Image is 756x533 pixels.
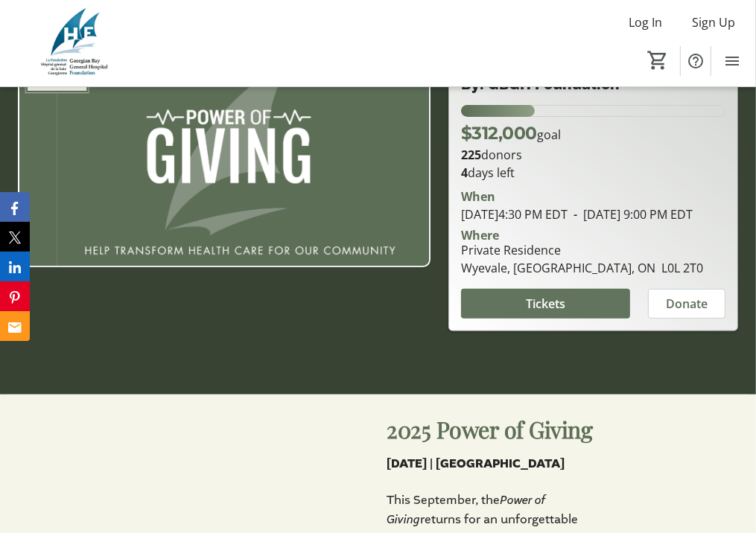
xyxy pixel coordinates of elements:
[692,13,735,31] span: Sign Up
[666,295,708,313] span: Donate
[568,206,583,223] span: -
[680,10,747,34] button: Sign Up
[461,259,703,277] div: Wyevale, [GEOGRAPHIC_DATA], ON L0L 2T0
[461,165,468,181] span: 4
[387,492,500,508] span: This September, the
[387,456,565,472] strong: [DATE] | [GEOGRAPHIC_DATA]
[18,35,431,267] img: Campaign CTA Media Photo
[461,289,630,319] button: Tickets
[461,164,725,182] p: days left
[461,188,495,205] div: When
[461,122,537,144] span: $312,000
[526,295,565,313] span: Tickets
[648,289,725,319] button: Donate
[629,13,662,31] span: Log In
[717,46,747,76] button: Menu
[461,147,481,163] b: 225
[681,46,711,76] button: Help
[461,105,725,117] div: 27.839743589743588% of fundraising goal reached
[568,206,693,223] span: [DATE] 9:00 PM EDT
[387,492,545,529] em: Power of Giving
[461,120,561,146] p: goal
[617,10,674,34] button: Log In
[9,6,142,80] img: Georgian Bay General Hospital Foundation's Logo
[461,241,703,259] div: Private Residence
[644,47,671,74] button: Cart
[461,146,725,164] p: donors
[387,414,592,444] span: 2025 Power of Giving
[461,206,568,223] span: [DATE] 4:30 PM EDT
[461,229,499,241] div: Where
